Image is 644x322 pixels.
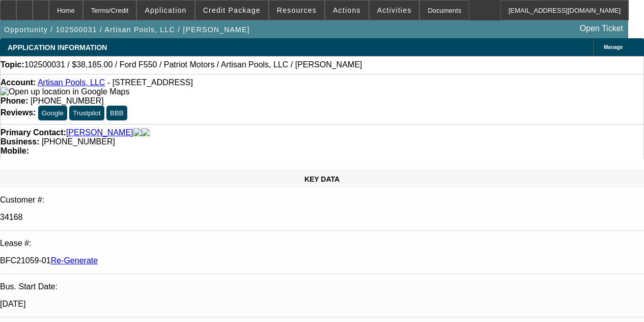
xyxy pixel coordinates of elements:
[137,1,194,20] button: Application
[8,43,107,52] span: APPLICATION INFORMATION
[1,137,39,146] strong: Business:
[195,1,268,20] button: Credit Package
[269,1,324,20] button: Resources
[203,6,261,14] span: Credit Package
[38,106,67,120] button: Google
[4,26,250,34] span: Opportunity / 102500031 / Artisan Pools, LLC / [PERSON_NAME]
[377,6,412,14] span: Activities
[145,6,186,14] span: Application
[51,256,98,265] a: Re-Generate
[133,128,142,137] img: facebook-icon.png
[42,137,115,146] span: [PHONE_NUMBER]
[1,146,29,155] strong: Mobile:
[1,87,129,96] a: View Google Maps
[38,78,105,87] a: Artisan Pools, LLC
[370,1,419,20] button: Activities
[66,128,133,137] a: [PERSON_NAME]
[1,108,36,117] strong: Reviews:
[333,6,361,14] span: Actions
[142,128,150,137] img: linkedin-icon.png
[24,60,362,69] span: 102500031 / $38,185.00 / Ford F550 / Patriot Motors / Artisan Pools, LLC / [PERSON_NAME]
[1,78,36,87] strong: Account:
[69,106,104,120] button: Trustpilot
[325,1,369,20] button: Actions
[31,96,104,105] span: [PHONE_NUMBER]
[304,175,340,183] span: KEY DATA
[106,106,127,120] button: BBB
[576,20,627,37] a: Open Ticket
[1,60,24,69] strong: Topic:
[107,78,193,87] span: - [STREET_ADDRESS]
[1,128,66,137] strong: Primary Contact:
[1,96,28,105] strong: Phone:
[277,6,317,14] span: Resources
[604,44,623,50] span: Manage
[1,87,129,96] img: Open up location in Google Maps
